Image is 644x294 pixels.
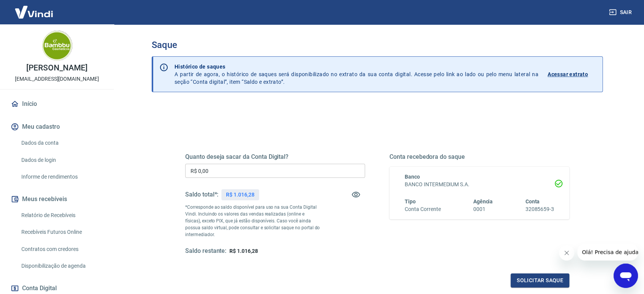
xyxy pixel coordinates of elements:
button: Solicitar saque [511,273,569,288]
p: A partir de agora, o histórico de saques será disponibilizado no extrato da sua conta digital. Ac... [175,63,538,86]
img: a93a3715-afdc-456c-9a9a-37bb5c176aa4.jpeg [42,30,72,61]
span: Tipo [405,198,416,205]
iframe: Botão para abrir a janela de mensagens [614,264,638,288]
h6: Conta Corrente [405,205,441,213]
a: Disponibilização de agenda [18,258,105,274]
button: Meus recebíveis [9,191,105,208]
h5: Quanto deseja sacar da Conta Digital? [185,153,365,161]
h5: Saldo restante: [185,247,226,255]
p: [PERSON_NAME] [26,64,87,72]
button: Meu cadastro [9,118,105,135]
img: Vindi [9,0,59,24]
h3: Saque [152,40,603,50]
span: Olá! Precisa de ajuda? [5,5,64,11]
a: Relatório de Recebíveis [18,208,105,223]
a: Dados de login [18,152,105,168]
p: [EMAIL_ADDRESS][DOMAIN_NAME] [15,75,99,83]
span: R$ 1.016,28 [229,248,258,254]
p: Acessar extrato [548,70,588,78]
h6: BANCO INTERMEDIUM S.A. [405,181,554,189]
p: Histórico de saques [175,63,538,70]
p: *Corresponde ao saldo disponível para uso na sua Conta Digital Vindi. Incluindo os valores das ve... [185,204,320,238]
h5: Conta recebedora do saque [389,153,569,161]
h6: 0001 [473,205,493,213]
iframe: Mensagem da empresa [577,244,638,260]
a: Recebíveis Futuros Online [18,224,105,240]
h6: 32085659-3 [525,205,554,213]
p: R$ 1.016,28 [226,191,254,199]
a: Dados da conta [18,135,105,151]
span: Agência [473,198,493,205]
a: Informe de rendimentos [18,169,105,185]
span: Banco [405,174,420,180]
h5: Saldo total*: [185,191,218,198]
iframe: Fechar mensagem [559,245,574,260]
span: Conta [525,198,540,205]
a: Acessar extrato [548,63,596,86]
button: Sair [607,5,635,19]
a: Início [9,96,105,112]
a: Contratos com credores [18,241,105,257]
